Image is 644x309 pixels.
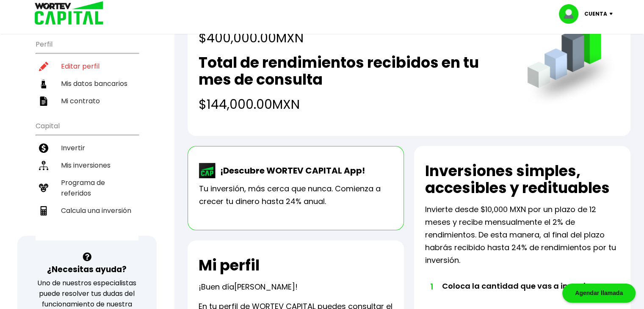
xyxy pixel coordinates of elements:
a: Mis datos bancarios [36,75,138,92]
img: icon-down [607,13,619,15]
ul: Capital [36,116,138,240]
p: Invierte desde $10,000 MXN por un plazo de 12 meses y recibe mensualmente el 2% de rendimientos. ... [425,203,619,267]
span: 1 [429,280,434,293]
h3: ¿Necesitas ayuda? [47,263,127,276]
a: Mi contrato [36,92,138,110]
ul: Perfil [36,35,138,110]
img: inversiones-icon.6695dc30.svg [39,161,48,170]
a: Programa de referidos [36,174,138,202]
img: contrato-icon.f2db500c.svg [39,97,48,106]
h2: Total de rendimientos recibidos en tu mes de consulta [199,54,510,88]
span: [PERSON_NAME] [234,281,295,292]
h2: Inversiones simples, accesibles y redituables [425,163,619,196]
div: Agendar llamada [562,284,636,303]
h4: $400,000.00 MXN [199,28,411,47]
h4: $144,000.00 MXN [199,95,510,114]
a: Invertir [36,139,138,157]
img: calculadora-icon.17d418c4.svg [39,206,48,215]
a: Editar perfil [36,58,138,75]
p: ¡Buen día ! [199,281,298,293]
p: ¡Descubre WORTEV CAPITAL App! [216,164,365,177]
h2: Mi perfil [199,257,260,274]
img: datos-icon.10cf9172.svg [39,79,48,88]
img: invertir-icon.b3b967d7.svg [39,143,48,153]
img: recomiendanos-icon.9b8e9327.svg [39,183,48,193]
a: Calcula una inversión [36,202,138,219]
p: Cuenta [584,8,607,20]
img: profile-image [559,4,584,24]
img: editar-icon.952d3147.svg [39,62,48,71]
li: Coloca la cantidad que vas a invertir. [442,280,600,308]
a: Mis inversiones [36,157,138,174]
img: wortev-capital-app-icon [199,163,216,178]
img: grafica.516fef24.png [523,11,619,108]
p: Tu inversión, más cerca que nunca. Comienza a crecer tu dinero hasta 24% anual. [199,182,392,208]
